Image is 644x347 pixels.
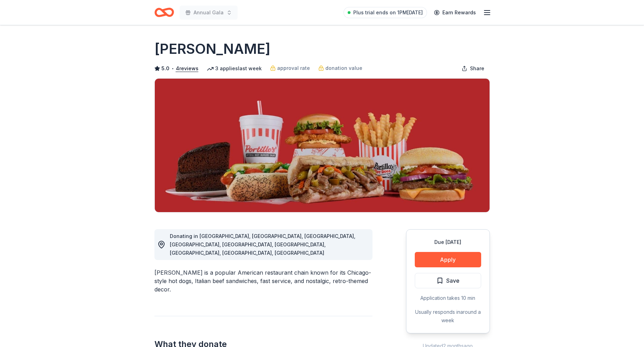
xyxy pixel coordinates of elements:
[415,238,481,246] div: Due [DATE]
[430,6,480,19] a: Earn Rewards
[171,66,174,71] span: •
[270,64,310,72] a: approval rate
[154,268,372,294] div: [PERSON_NAME] is a popular American restaurant chain known for its Chicago-style hot dogs, Italia...
[318,64,362,72] a: donation value
[415,273,481,288] button: Save
[353,8,423,17] span: Plus trial ends on 1PM[DATE]
[180,6,238,20] button: Annual Gala
[415,252,481,267] button: Apply
[446,276,460,285] span: Save
[161,64,169,73] span: 5.0
[170,233,355,256] span: Donating in [GEOGRAPHIC_DATA], [GEOGRAPHIC_DATA], [GEOGRAPHIC_DATA], [GEOGRAPHIC_DATA], [GEOGRAPH...
[194,8,224,17] span: Annual Gala
[207,64,262,73] div: 3 applies last week
[343,7,427,18] a: Plus trial ends on 1PM[DATE]
[154,39,270,59] h1: [PERSON_NAME]
[154,4,174,21] a: Home
[470,64,484,73] span: Share
[325,64,362,72] span: donation value
[415,308,481,325] div: Usually responds in around a week
[456,62,490,75] button: Share
[415,294,481,302] div: Application takes 10 min
[155,79,490,212] img: Image for Portillo's
[176,64,198,73] button: 4reviews
[277,64,310,72] span: approval rate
